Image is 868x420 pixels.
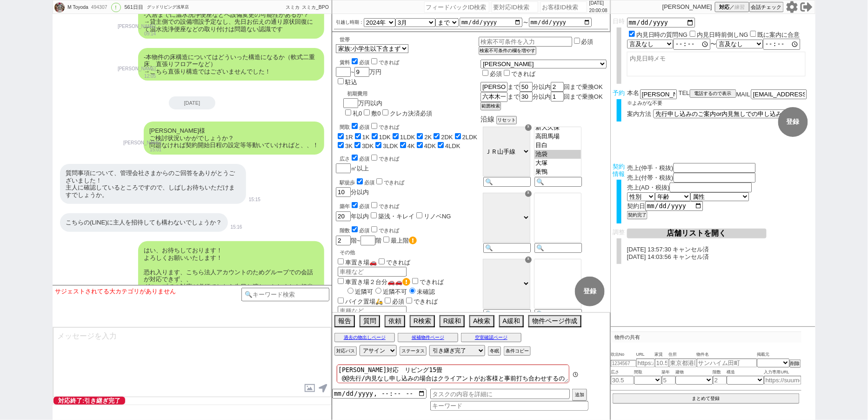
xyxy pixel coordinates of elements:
[751,4,782,11] span: 会話チェック
[581,38,594,45] label: 必須
[385,315,405,327] button: 依頼
[525,190,532,197] div: ☓
[371,110,381,117] label: 敷0
[662,369,676,376] span: 築年
[502,70,535,77] label: できれば
[340,122,479,131] div: 間取
[347,90,432,97] div: 初期費用
[371,202,377,208] input: できれば
[613,18,625,25] span: 日時
[488,346,501,356] button: 冬眠
[790,359,801,368] button: 削除
[611,332,801,343] p: 物件の共有
[461,333,521,342] button: 空室確認ページ
[340,177,479,186] div: 駅徒歩
[499,315,524,327] button: A緩和
[611,369,634,376] span: 広さ
[286,5,300,10] span: スミカ
[528,315,581,327] button: 物件ページ作成
[496,116,517,124] button: リセット
[345,288,373,295] label: 近隣可
[359,124,369,130] span: 必須
[676,369,713,376] span: 建物
[375,288,381,294] input: 近隣不可
[481,82,607,92] div: まで 分以内
[88,4,109,11] div: 494307
[60,164,246,204] div: 質問事項について、管理会社さまからのご回答をありがとうございました！ 主人に確認しているところですので、しばしお待ちいただけますでしょうか。
[627,100,663,106] span: ※よみがな不要
[669,359,697,367] input: 東京都港区海岸３
[636,351,655,359] span: URL
[669,351,697,359] span: 住所
[697,31,749,38] label: 内見日時前倒しNG
[376,178,382,184] input: できれば
[564,83,603,90] span: 回まで乗換OK
[534,141,581,150] option: 目白
[572,389,587,401] button: 追加
[636,31,688,38] label: 内見日時の質問NG
[441,134,453,141] label: 2DK
[338,258,344,264] input: 車置き場🚗
[118,23,156,30] p: [PERSON_NAME]
[662,376,676,385] input: 5
[534,159,581,168] option: 大塚
[690,89,736,98] button: 電話するので表示
[713,376,727,385] input: 2
[525,124,532,131] div: ☓
[345,79,357,86] label: 駐込
[735,4,745,11] span: 練習
[369,124,399,130] label: できれば
[534,177,582,187] input: 🔍
[627,173,813,183] div: 売上(付帯・税抜)
[334,333,395,342] button: 過去の物出しページ
[424,142,436,149] label: 4DK
[336,235,479,245] div: 階~ 階
[749,2,784,12] button: 会話チェック
[613,393,800,404] button: まとめて登録
[147,4,189,11] div: グッドリビング浅草店
[55,288,241,295] div: サジェストされてる大カテゴリがありません
[231,224,242,231] p: 15:16
[359,228,369,233] span: 必須
[336,19,364,26] label: 引越し時期：
[636,359,655,367] input: https://suumo.jp/chintai/jnc_000022489271
[398,333,458,342] button: 候補物件ページ
[338,298,344,304] input: バイク置場🛵
[66,4,88,11] div: M Toyoda
[534,309,582,319] input: 🔍
[353,110,362,117] label: 礼0
[336,53,399,87] div: ~ 万円
[662,3,712,11] p: [PERSON_NAME]
[125,4,143,11] div: 561日目
[627,201,813,211] div: 契約日
[379,258,385,264] input: できれば
[336,298,383,305] label: バイク置場🛵
[359,60,369,65] span: 必須
[383,142,398,149] label: 3LDK
[575,277,605,306] button: 登録
[249,196,260,203] p: 15:15
[445,142,461,149] label: 4LDK
[430,389,570,399] input: タスクの内容を詳細に
[627,39,813,50] div: 〜
[340,225,479,234] div: 階数
[241,288,329,301] input: 🔍キーワード検索
[345,134,353,141] label: 1R
[534,123,581,132] option: 新大久保
[611,360,636,367] input: 1234567
[60,213,228,232] div: こちらの(LINE)に主人を招待しても構わないでしょうか？
[655,359,669,367] input: 10.5
[424,213,451,220] label: リノベNG
[169,96,215,109] div: [DATE]
[340,249,479,256] p: その他
[697,359,757,367] input: サンハイム田町
[634,369,662,376] span: 間取
[758,31,800,38] label: 既に案内に合意
[778,107,808,137] button: 登録
[627,246,813,253] p: [DATE] 13:57:30 キャンセル済
[627,89,639,99] span: 本名
[410,278,444,285] label: できれば
[483,309,531,319] input: 🔍
[369,156,399,162] label: できれば
[53,397,125,405] span: 対応終了:引き継ぎ完了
